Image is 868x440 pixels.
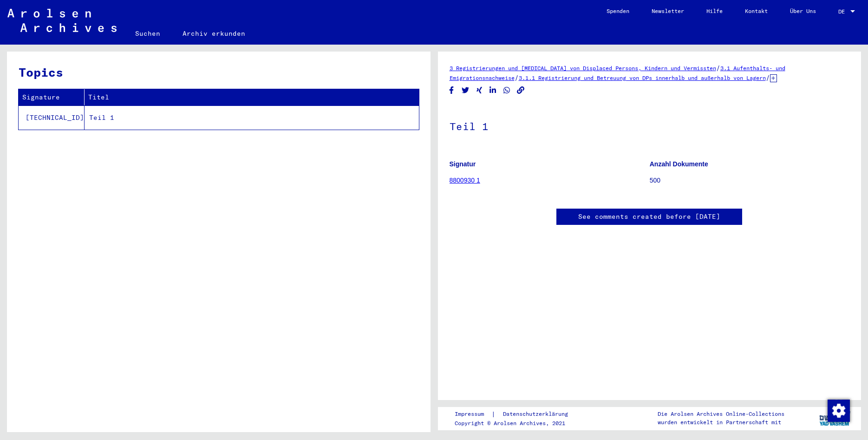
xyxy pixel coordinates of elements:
[766,73,770,82] span: /
[496,409,579,419] a: Datenschutzerklärung
[488,85,498,96] button: Share on LinkedIn
[658,410,784,418] p: Die Arolsen Archives Online-Collections
[124,22,171,45] a: Suchen
[817,407,852,430] img: yv_logo.png
[502,85,512,96] button: Share on WhatsApp
[838,8,848,15] span: DE
[658,418,784,427] p: wurden entwickelt in Partnerschaft mit
[455,419,579,427] p: Copyright © Arolsen Archives, 2021
[475,85,484,96] button: Share on Xing
[515,73,519,82] span: /
[447,85,457,96] button: Share on Facebook
[519,74,766,81] a: 3.1.1 Registrierung und Betreuung von DPs innerhalb und außerhalb von Lagern
[828,400,850,422] img: Zustimmung ändern
[450,65,716,72] a: 3 Registrierungen und [MEDICAL_DATA] von Displaced Persons, Kindern und Vermissten
[85,105,419,130] td: Teil 1
[650,176,849,185] p: 500
[171,22,256,45] a: Archiv erkunden
[455,409,491,419] a: Impressum
[19,63,418,81] h3: Topics
[450,160,476,168] b: Signatur
[455,409,579,419] div: |
[650,160,708,168] b: Anzahl Dokumente
[578,212,720,222] a: See comments created before [DATE]
[450,177,480,184] a: 8800930 1
[716,64,720,72] span: /
[461,85,470,96] button: Share on Twitter
[19,105,85,130] td: [TECHNICAL_ID]
[19,89,85,105] th: Signature
[85,89,419,105] th: Titel
[7,9,117,32] img: Arolsen_neg.svg
[516,85,526,96] button: Copy link
[450,105,850,146] h1: Teil 1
